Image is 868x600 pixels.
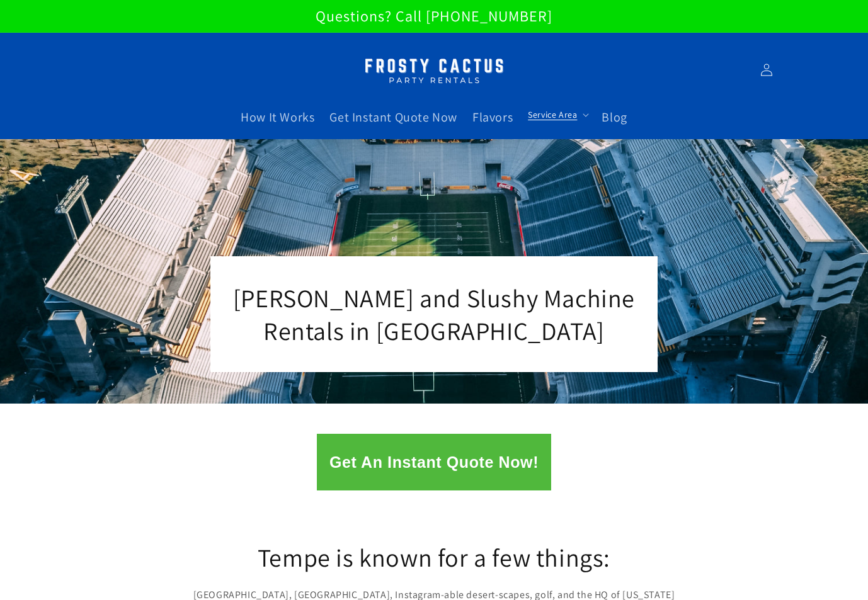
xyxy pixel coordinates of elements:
summary: Service Area [520,101,594,128]
button: Get An Instant Quote Now! [317,434,551,490]
span: Blog [602,109,627,125]
span: Flavors [472,109,513,125]
img: Margarita Machine Rental in Scottsdale, Phoenix, Tempe, Chandler, Gilbert, Mesa and Maricopa [355,50,513,90]
a: Blog [594,101,634,133]
a: How It Works [233,101,322,133]
span: [PERSON_NAME] and Slushy Machine Rentals in [GEOGRAPHIC_DATA] [233,281,635,347]
span: Service Area [528,109,577,120]
a: Get Instant Quote Now [322,101,465,133]
a: Flavors [465,101,520,133]
h2: Tempe is known for a few things: [188,541,680,574]
span: Get Instant Quote Now [329,109,457,125]
span: How It Works [241,109,314,125]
